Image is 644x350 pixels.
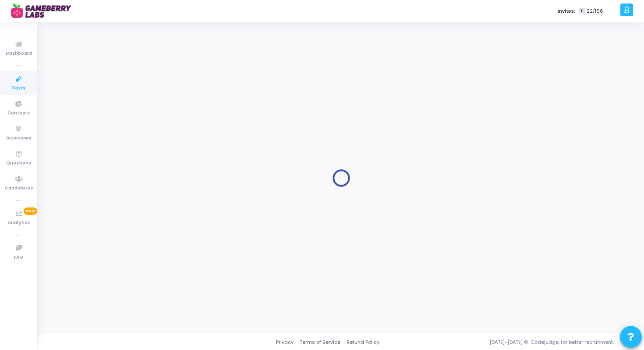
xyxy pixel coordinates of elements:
[558,7,575,15] label: Invites:
[8,219,30,227] span: Analytics
[379,339,633,346] div: [DATE]-[DATE] © Codejudge, for better recruitment.
[14,254,23,261] span: FAQ
[5,185,33,192] span: Candidates
[6,160,31,167] span: Questions
[12,85,25,92] span: Tests
[24,207,37,215] span: New
[579,8,584,14] span: T
[587,7,603,15] span: 22/166
[347,339,379,346] a: Refund Policy
[7,110,30,117] span: Contests
[7,135,31,142] span: Interviews
[300,339,340,346] a: Terms of Service
[276,339,294,346] a: Privacy
[6,50,32,57] span: Dashboard
[11,2,77,20] img: logo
